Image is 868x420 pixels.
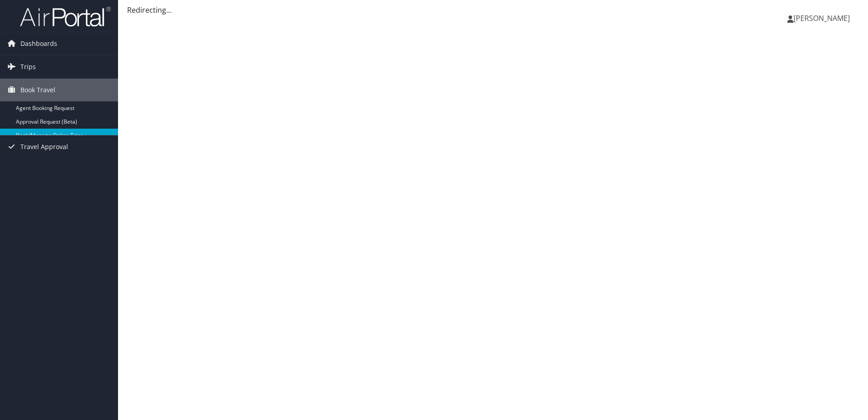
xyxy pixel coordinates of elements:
[20,79,55,101] span: Book Travel
[20,6,111,27] img: airportal-logo.png
[787,5,859,32] a: [PERSON_NAME]
[127,5,859,15] div: Redirecting...
[20,135,68,158] span: Travel Approval
[20,32,57,55] span: Dashboards
[794,13,850,23] span: [PERSON_NAME]
[20,55,36,78] span: Trips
